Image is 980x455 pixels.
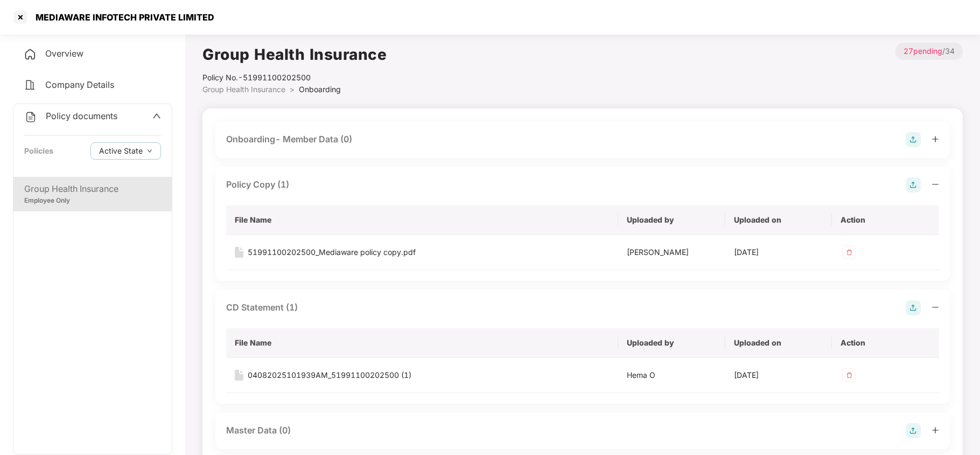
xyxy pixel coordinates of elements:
span: > [290,85,295,94]
img: svg+xml;base64,PHN2ZyB4bWxucz0iaHR0cDovL3d3dy53My5vcmcvMjAwMC9zdmciIHdpZHRoPSIyNCIgaGVpZ2h0PSIyNC... [24,111,37,123]
div: Group Health Insurance [24,182,161,196]
span: Group Health Insurance [202,85,285,94]
span: 27 pending [904,46,942,56]
div: Master Data (0) [226,424,291,437]
div: [DATE] [734,246,824,258]
th: Uploaded on [725,205,832,235]
span: Company Details [45,79,114,90]
div: Policy Copy (1) [226,178,289,191]
th: Action [832,328,939,358]
th: Uploaded on [725,328,832,358]
img: svg+xml;base64,PHN2ZyB4bWxucz0iaHR0cDovL3d3dy53My5vcmcvMjAwMC9zdmciIHdpZHRoPSIyOCIgaGVpZ2h0PSIyOC... [906,177,921,192]
span: minus [932,304,939,311]
p: / 34 [895,43,963,60]
img: svg+xml;base64,PHN2ZyB4bWxucz0iaHR0cDovL3d3dy53My5vcmcvMjAwMC9zdmciIHdpZHRoPSIyOCIgaGVpZ2h0PSIyOC... [906,300,921,315]
h1: Group Health Insurance [202,43,387,66]
div: CD Statement (1) [226,301,298,314]
div: Hema O [627,369,717,381]
th: Uploaded by [618,205,725,235]
div: Employee Only [24,196,161,206]
span: Active State [99,145,143,157]
div: [PERSON_NAME] [627,246,717,258]
span: plus [932,135,939,143]
th: File Name [226,205,618,235]
div: 04082025101939AM_51991100202500 (1) [248,369,411,381]
th: Uploaded by [618,328,725,358]
img: svg+xml;base64,PHN2ZyB4bWxucz0iaHR0cDovL3d3dy53My5vcmcvMjAwMC9zdmciIHdpZHRoPSIyNCIgaGVpZ2h0PSIyNC... [24,48,37,61]
div: Policies [24,145,53,157]
span: Overview [45,48,83,59]
div: MEDIAWARE INFOTECH PRIVATE LIMITED [29,12,214,23]
span: down [147,148,152,154]
div: [DATE] [734,369,824,381]
span: Onboarding [299,85,341,94]
img: svg+xml;base64,PHN2ZyB4bWxucz0iaHR0cDovL3d3dy53My5vcmcvMjAwMC9zdmciIHdpZHRoPSIyOCIgaGVpZ2h0PSIyOC... [906,423,921,438]
img: svg+xml;base64,PHN2ZyB4bWxucz0iaHR0cDovL3d3dy53My5vcmcvMjAwMC9zdmciIHdpZHRoPSIyNCIgaGVpZ2h0PSIyNC... [24,79,37,92]
img: svg+xml;base64,PHN2ZyB4bWxucz0iaHR0cDovL3d3dy53My5vcmcvMjAwMC9zdmciIHdpZHRoPSIzMiIgaGVpZ2h0PSIzMi... [841,367,858,384]
th: Action [832,205,939,235]
div: 51991100202500_Mediaware policy copy.pdf [248,246,416,258]
img: svg+xml;base64,PHN2ZyB4bWxucz0iaHR0cDovL3d3dy53My5vcmcvMjAwMC9zdmciIHdpZHRoPSIyOCIgaGVpZ2h0PSIyOC... [906,132,921,147]
button: Active Statedown [90,142,161,160]
div: Onboarding- Member Data (0) [226,133,352,146]
span: plus [932,426,939,434]
span: up [152,112,161,120]
div: Policy No.- 51991100202500 [202,72,387,84]
img: svg+xml;base64,PHN2ZyB4bWxucz0iaHR0cDovL3d3dy53My5vcmcvMjAwMC9zdmciIHdpZHRoPSIzMiIgaGVpZ2h0PSIzMi... [841,244,858,261]
img: svg+xml;base64,PHN2ZyB4bWxucz0iaHR0cDovL3d3dy53My5vcmcvMjAwMC9zdmciIHdpZHRoPSIxNiIgaGVpZ2h0PSIyMC... [235,370,243,381]
th: File Name [226,328,618,358]
img: svg+xml;base64,PHN2ZyB4bWxucz0iaHR0cDovL3d3dy53My5vcmcvMjAwMC9zdmciIHdpZHRoPSIxNiIgaGVpZ2h0PSIyMC... [235,247,243,258]
span: minus [932,181,939,188]
span: Policy documents [46,111,117,121]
